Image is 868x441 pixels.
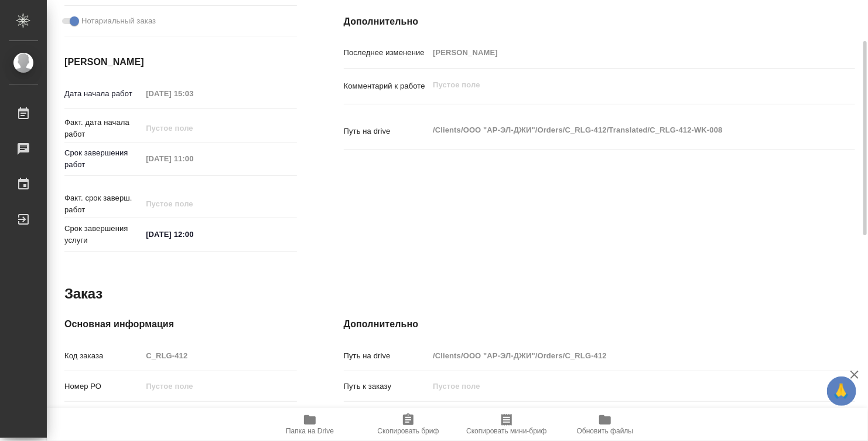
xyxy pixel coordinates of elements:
[344,47,429,59] p: Последнее изменение
[344,381,429,392] p: Путь к заказу
[556,408,654,441] button: Обновить файлы
[359,408,457,441] button: Скопировать бриф
[142,347,296,364] input: Пустое поле
[64,55,297,69] h4: [PERSON_NAME]
[286,427,334,435] span: Папка на Drive
[261,408,359,441] button: Папка на Drive
[142,85,244,102] input: Пустое поле
[64,381,142,392] p: Номер РО
[832,379,852,403] span: 🙏
[344,125,429,137] p: Путь на drive
[142,120,244,137] input: Пустое поле
[64,192,142,216] p: Факт. срок заверш. работ
[344,350,429,362] p: Путь на drive
[64,223,142,246] p: Срок завершения услуги
[344,317,855,331] h4: Дополнительно
[429,120,812,140] textarea: /Clients/ООО "АР-ЭЛ-ДЖИ"/Orders/C_RLG-412/Translated/C_RLG-412-WK-008
[457,408,556,441] button: Скопировать мини-бриф
[64,117,142,140] p: Факт. дата начала работ
[344,15,855,29] h4: Дополнительно
[64,317,297,331] h4: Основная информация
[142,195,244,212] input: Пустое поле
[64,284,102,303] h2: Заказ
[64,350,142,362] p: Код заказа
[577,427,634,435] span: Обновить файлы
[64,88,142,100] p: Дата начала работ
[377,427,439,435] span: Скопировать бриф
[827,376,856,406] button: 🙏
[429,44,812,61] input: Пустое поле
[344,80,429,92] p: Комментарий к работе
[81,15,156,27] span: Нотариальный заказ
[142,226,244,243] input: ✎ Введи что-нибудь
[429,347,812,364] input: Пустое поле
[466,427,546,435] span: Скопировать мини-бриф
[142,378,296,395] input: Пустое поле
[429,378,812,395] input: Пустое поле
[142,150,244,167] input: Пустое поле
[64,147,142,171] p: Срок завершения работ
